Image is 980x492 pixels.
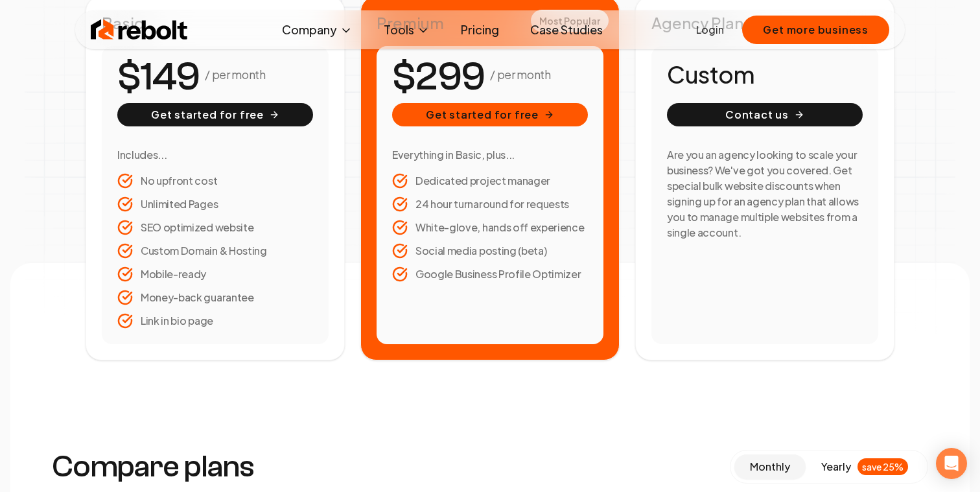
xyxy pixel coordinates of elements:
[392,173,588,189] li: Dedicated project manager
[734,454,806,479] button: monthly
[667,103,863,126] button: Contact us
[821,459,851,474] span: yearly
[392,266,588,282] li: Google Business Profile Optimizer
[392,48,485,106] number-flow-react: $299
[857,458,908,475] div: save 25%
[117,290,313,305] li: Money-back guarantee
[667,147,863,240] h3: Are you an agency looking to scale your business? We've got you covered. Get special bulk website...
[52,451,255,482] h3: Compare plans
[392,147,588,163] h3: Everything in Basic, plus...
[117,103,313,126] button: Get started for free
[750,460,790,473] span: monthly
[392,243,588,259] li: Social media posting (beta)
[117,173,313,189] li: No upfront cost
[117,147,313,163] h3: Includes...
[373,17,440,43] button: Tools
[806,454,924,479] button: yearlysave 25%
[392,220,588,235] li: White-glove, hands off experience
[205,65,265,84] p: / per month
[117,313,313,329] li: Link in bio page
[117,243,313,259] li: Custom Domain & Hosting
[742,16,889,44] button: Get more business
[117,48,200,106] number-flow-react: $149
[117,266,313,282] li: Mobile-ready
[117,220,313,235] li: SEO optimized website
[936,448,967,479] div: Open Intercom Messenger
[531,10,609,32] div: Most Popular
[450,17,509,43] a: Pricing
[117,196,313,212] li: Unlimited Pages
[667,62,863,88] h1: Custom
[520,17,613,43] a: Case Studies
[392,103,588,126] button: Get started for free
[490,65,550,84] p: / per month
[696,22,724,38] a: Login
[392,196,588,212] li: 24 hour turnaround for requests
[272,17,363,43] button: Company
[91,17,188,43] img: Rebolt Logo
